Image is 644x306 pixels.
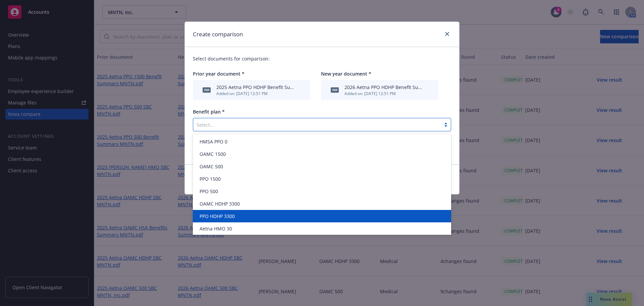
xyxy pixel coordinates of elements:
[203,87,211,92] span: pdf
[200,163,223,170] span: OAMC 500
[200,138,227,145] span: HMSA PPO 0
[426,87,432,94] button: archive file
[321,71,371,77] span: New year document *
[216,84,296,91] div: 2025 Aetna PPO HDHP Benefit Summary MNTN, Inc.pdf
[200,150,226,158] span: OAMC 1500
[331,87,339,92] span: pdf
[193,55,451,62] p: Select documents for comparison:
[200,175,221,182] span: PPO 1500
[344,91,424,96] div: Added on: [DATE] 12:51 PM
[443,30,451,38] a: close
[200,200,240,207] span: OAMC HDHP 3300
[193,30,243,39] h1: Create comparison
[216,91,296,96] div: Added on: [DATE] 12:51 PM
[200,213,235,220] span: PPO HDHP 3300
[298,87,304,94] button: archive file
[344,84,424,91] div: 2026 Aetna PPO HDHP Benefit Summary MNTN.pdf
[193,71,245,77] span: Prior year document *
[200,188,218,195] span: PPO 500
[193,108,225,115] span: Benefit plan *
[200,225,232,232] span: Aetna HMO 30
